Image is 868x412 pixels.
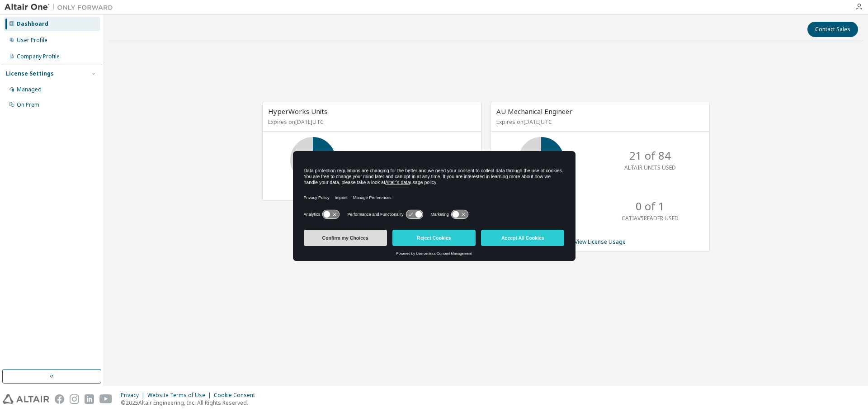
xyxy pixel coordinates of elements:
[55,394,64,404] img: facebook.svg
[85,394,94,404] img: linkedin.svg
[624,164,676,171] p: ALTAIR UNITS USED
[6,70,54,77] div: License Settings
[17,101,39,109] div: On Prem
[17,86,42,93] div: Managed
[3,394,49,404] img: altair_logo.svg
[496,118,702,126] p: Expires on [DATE] UTC
[268,118,473,126] p: Expires on [DATE] UTC
[121,399,260,407] p: © 2025 Altair Engineering, Inc. All Rights Reserved.
[5,3,118,12] img: Altair One
[17,53,60,60] div: Company Profile
[147,392,214,399] div: Website Terms of Use
[636,199,665,214] p: 0 of 1
[17,37,47,44] div: User Profile
[70,394,79,404] img: instagram.svg
[268,107,327,116] span: HyperWorks Units
[214,392,260,399] div: Cookie Consent
[622,214,679,222] p: CATIAV5READER USED
[401,148,443,163] p: 21 of 42
[99,394,113,404] img: youtube.svg
[807,22,858,37] button: Contact Sales
[496,107,572,116] span: AU Mechanical Engineer
[575,238,626,246] a: View License Usage
[17,20,48,28] div: Dashboard
[629,148,671,163] p: 21 of 84
[121,392,147,399] div: Privacy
